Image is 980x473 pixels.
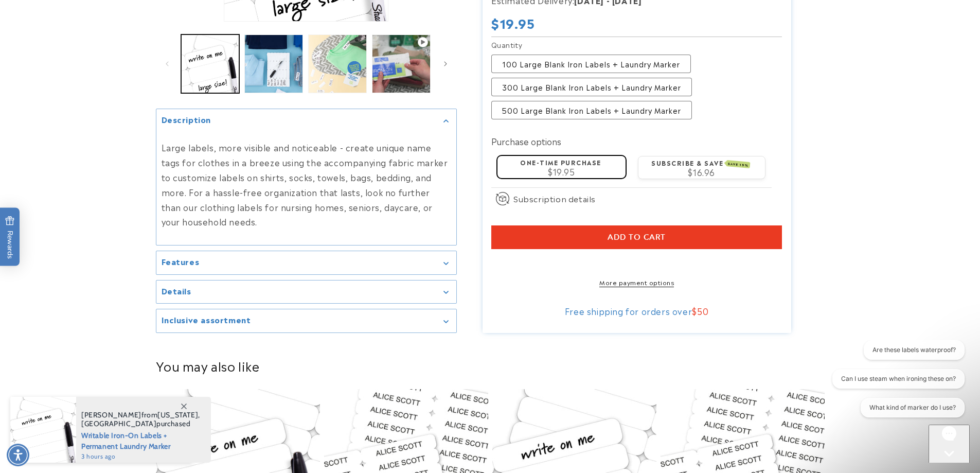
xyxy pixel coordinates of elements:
span: SAVE 15% [726,160,751,168]
label: 300 Large Blank Iron Labels + Laundry Marker [491,78,692,96]
label: 500 Large Blank Iron Labels + Laundry Marker [491,101,692,119]
span: Writable Iron-On Labels + Permanent Laundry Marker [81,428,200,452]
label: Purchase options [491,135,561,147]
span: Rewards [5,216,15,258]
p: Large labels, more visible and noticeable - create unique name tags for clothes in a breeze using... [162,141,451,230]
span: Add to cart [608,233,666,242]
div: Free shipping for orders over [491,306,782,316]
span: [US_STATE] [157,410,198,419]
div: Accessibility Menu [7,444,29,466]
summary: Details [156,281,456,304]
button: Slide left [156,53,179,76]
span: from , purchased [81,411,200,428]
span: $16.96 [688,166,715,178]
button: Load image 2 in gallery view [244,35,303,94]
summary: Description [156,109,456,132]
label: Subscribe & save [651,158,750,167]
span: $19.95 [491,13,535,32]
label: 100 Large Blank Iron Labels + Laundry Marker [491,55,691,73]
iframe: Gorgias live chat messenger [929,425,970,463]
iframe: Sign Up via Text for Offers [8,391,130,422]
span: [GEOGRAPHIC_DATA] [81,419,156,428]
h2: Inclusive assortment [162,315,251,325]
legend: Quantity [491,40,523,50]
iframe: Gorgias live chat conversation starters [824,340,970,427]
summary: Inclusive assortment [156,310,456,333]
h2: Details [162,286,191,296]
h2: You may also like [156,358,825,374]
span: $19.95 [548,165,575,178]
summary: Features [156,252,456,275]
span: 50 [697,305,708,317]
button: Load image 1 in gallery view [181,35,240,94]
button: Slide right [434,53,457,76]
h2: Features [162,257,200,267]
label: One-time purchase [520,157,601,167]
span: 3 hours ago [81,452,200,461]
button: Add to cart [491,225,782,249]
button: Load image 3 in gallery view [308,35,367,94]
h2: Description [162,114,211,125]
a: More payment options [491,277,782,287]
button: Play video 1 in gallery view [372,35,431,94]
span: $ [692,305,697,317]
span: Subscription details [513,192,596,205]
